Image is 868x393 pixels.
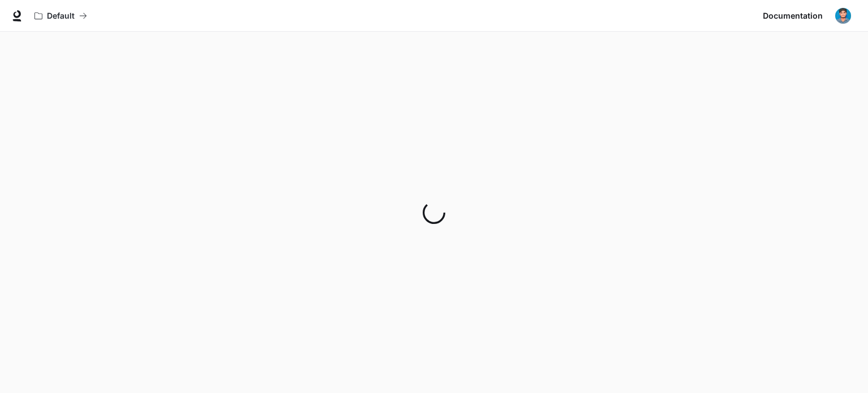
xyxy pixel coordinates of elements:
[763,9,823,23] span: Documentation
[835,8,851,24] img: User avatar
[29,5,92,27] button: All workspaces
[832,5,854,27] button: User avatar
[47,11,75,21] p: Default
[758,5,827,27] a: Documentation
